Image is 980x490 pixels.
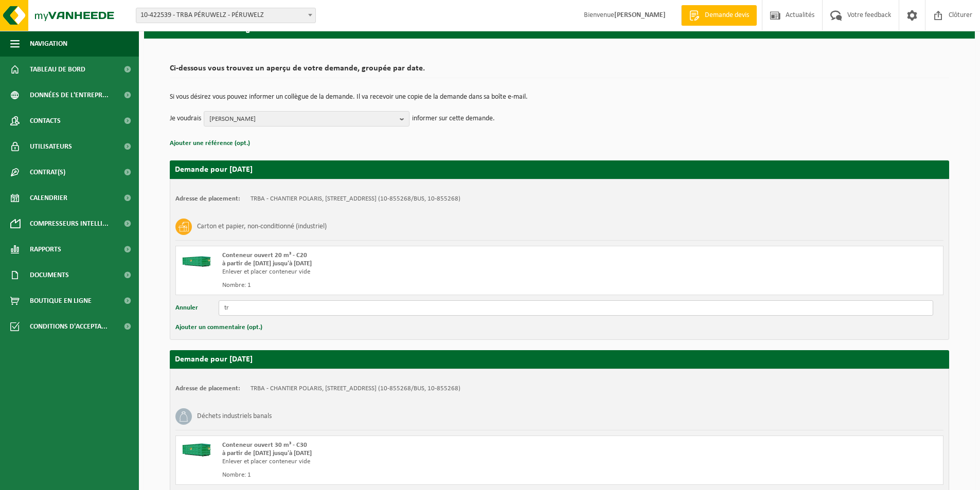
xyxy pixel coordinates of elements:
[30,108,61,134] span: Contacts
[30,288,92,314] span: Boutique en ligne
[175,195,240,202] strong: Adresse de placement:
[222,442,307,448] span: Conteneur ouvert 30 m³ - C30
[175,166,253,174] strong: Demande pour [DATE]
[170,64,949,78] h2: Ci-dessous vous trouvez un aperçu de votre demande, groupée par date.
[30,211,109,237] span: Compresseurs intelli...
[251,195,460,203] td: TRBA - CHANTIER POLARIS, [STREET_ADDRESS] (10-855268/BUS, 10-855268)
[222,450,312,457] strong: à partir de [DATE] jusqu'à [DATE]
[30,159,65,185] span: Contrat(s)
[222,252,307,259] span: Conteneur ouvert 20 m³ - C20
[170,94,949,101] p: Si vous désirez vous pouvez informer un collègue de la demande. Il va recevoir une copie de la de...
[170,137,250,150] button: Ajouter une référence (opt.)
[412,111,495,126] p: informer sur cette demande.
[204,111,409,126] button: [PERSON_NAME]
[170,111,201,126] p: Je voudrais
[175,300,198,316] button: Annuler
[251,385,460,393] td: TRBA - CHANTIER POLARIS, [STREET_ADDRESS] (10-855268/BUS, 10-855268)
[30,185,67,211] span: Calendrier
[702,10,752,21] span: Demande devis
[681,5,757,26] a: Demande devis
[175,385,240,392] strong: Adresse de placement:
[197,219,327,235] h3: Carton et papier, non-conditionné (industriel)
[181,251,212,267] img: HK-XC-20-GN-00.png
[30,57,85,82] span: Tableau de bord
[30,262,69,288] span: Documents
[136,8,316,23] span: 10-422539 - TRBA PÉRUWELZ - PÉRUWELZ
[30,134,72,159] span: Utilisateurs
[181,441,212,457] img: HK-XC-30-GN-00.png
[614,11,666,19] strong: [PERSON_NAME]
[219,300,933,316] input: Votre référence pour cette demande
[222,458,601,466] div: Enlever et placer conteneur vide
[209,112,396,127] span: [PERSON_NAME]
[175,321,262,334] button: Ajouter un commentaire (opt.)
[222,281,601,289] div: Nombre: 1
[136,8,315,23] span: 10-422539 - TRBA PÉRUWELZ - PÉRUWELZ
[175,355,253,364] strong: Demande pour [DATE]
[222,268,601,276] div: Enlever et placer conteneur vide
[222,260,312,267] strong: à partir de [DATE] jusqu'à [DATE]
[30,31,67,57] span: Navigation
[30,82,109,108] span: Données de l'entrepr...
[197,408,272,425] h3: Déchets industriels banals
[30,314,108,339] span: Conditions d'accepta...
[222,471,601,479] div: Nombre: 1
[30,237,61,262] span: Rapports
